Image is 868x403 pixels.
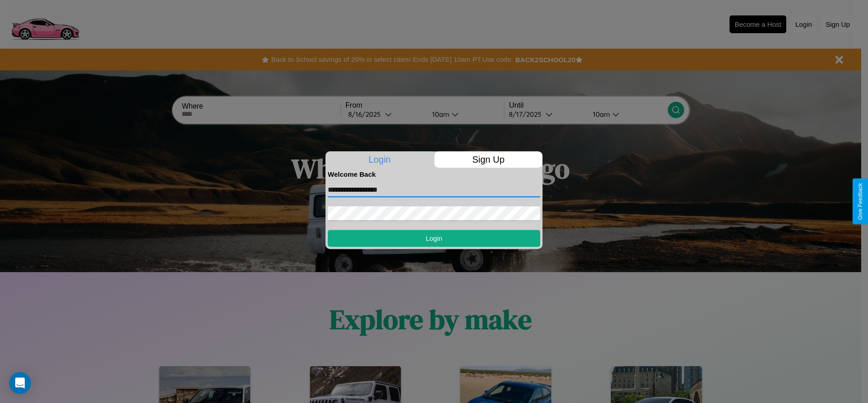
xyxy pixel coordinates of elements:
[328,230,540,247] button: Login
[434,151,543,168] p: Sign Up
[9,372,31,394] div: Open Intercom Messenger
[857,183,863,220] div: Give Feedback
[328,170,540,178] h4: Welcome Back
[325,151,434,168] p: Login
